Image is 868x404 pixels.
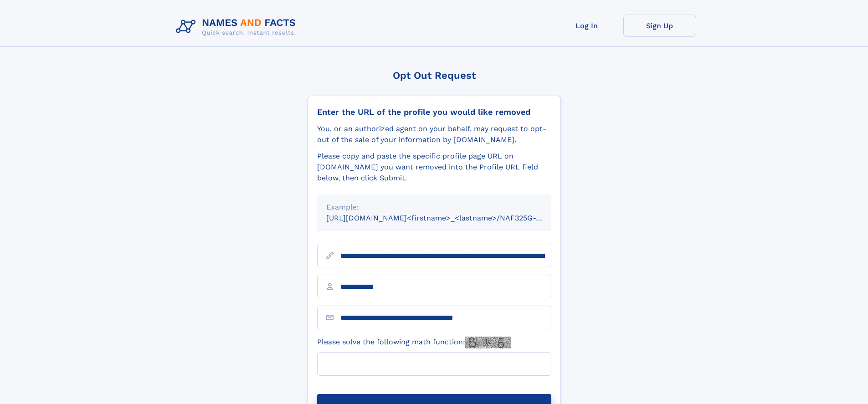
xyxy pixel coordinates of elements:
[317,107,551,117] div: Enter the URL of the profile you would like removed
[317,337,511,348] label: Please solve the following math function:
[550,15,623,37] a: Log In
[326,202,542,213] div: Example:
[172,15,303,39] img: Logo Names and Facts
[308,70,561,81] div: Opt Out Request
[623,15,696,37] a: Sign Up
[326,214,569,222] small: [URL][DOMAIN_NAME]<firstname>_<lastname>/NAF325G-xxxxxxxx
[317,123,551,145] div: You, or an authorized agent on your behalf, may request to opt-out of the sale of your informatio...
[317,151,551,184] div: Please copy and paste the specific profile page URL on [DOMAIN_NAME] you want removed into the Pr...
